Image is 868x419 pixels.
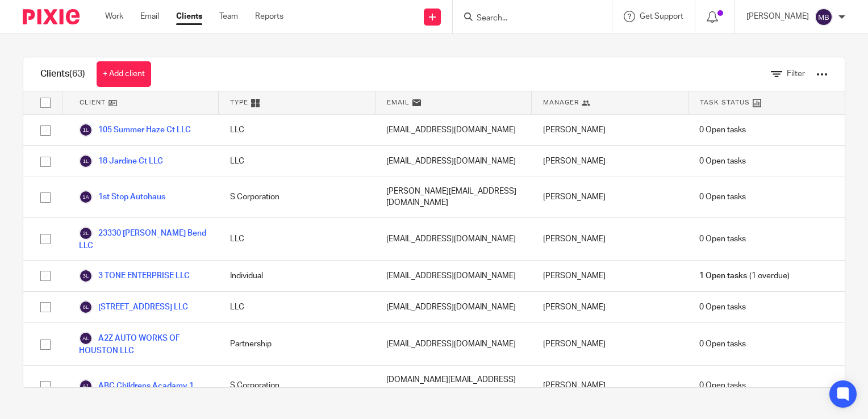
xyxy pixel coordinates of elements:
[746,11,809,22] p: [PERSON_NAME]
[79,123,191,137] a: 105 Summer Haze Ct LLC
[543,98,579,107] span: Manager
[79,332,207,357] a: A2Z AUTO WORKS OF HOUSTON LLC
[699,191,746,203] span: 0 Open tasks
[532,115,688,145] div: [PERSON_NAME]
[532,323,688,365] div: [PERSON_NAME]
[219,218,375,260] div: LLC
[700,98,750,107] span: Task Status
[79,300,188,314] a: [STREET_ADDRESS] LLC
[79,269,190,283] a: 3 TONE ENTERPRISE LLC
[219,177,375,217] div: S Corporation
[532,177,688,217] div: [PERSON_NAME]
[532,146,688,177] div: [PERSON_NAME]
[176,11,202,22] a: Clients
[219,11,238,22] a: Team
[387,98,410,107] span: Email
[532,366,688,406] div: [PERSON_NAME]
[219,292,375,322] div: LLC
[79,123,93,137] img: svg%3E
[699,270,747,282] span: 1 Open tasks
[699,233,746,245] span: 0 Open tasks
[375,261,532,291] div: [EMAIL_ADDRESS][DOMAIN_NAME]
[375,146,532,177] div: [EMAIL_ADDRESS][DOMAIN_NAME]
[140,11,159,22] a: Email
[219,146,375,177] div: LLC
[375,115,532,145] div: [EMAIL_ADDRESS][DOMAIN_NAME]
[219,261,375,291] div: Individual
[23,9,80,24] img: Pixie
[375,177,532,217] div: [PERSON_NAME][EMAIL_ADDRESS][DOMAIN_NAME]
[532,292,688,322] div: [PERSON_NAME]
[79,190,165,204] a: 1st Stop Autohaus
[97,61,151,87] a: + Add client
[699,338,746,350] span: 0 Open tasks
[79,269,93,283] img: svg%3E
[532,261,688,291] div: [PERSON_NAME]
[640,12,683,20] span: Get Support
[219,323,375,365] div: Partnership
[105,11,123,22] a: Work
[699,380,746,391] span: 0 Open tasks
[375,323,532,365] div: [EMAIL_ADDRESS][DOMAIN_NAME]
[815,8,833,26] img: svg%3E
[79,379,194,393] a: ABC Childrens Acadamy 1
[230,98,248,107] span: Type
[375,218,532,260] div: [EMAIL_ADDRESS][DOMAIN_NAME]
[79,190,93,204] img: svg%3E
[699,156,746,167] span: 0 Open tasks
[787,70,805,78] span: Filter
[699,124,746,136] span: 0 Open tasks
[79,300,93,314] img: svg%3E
[35,92,56,114] input: Select all
[79,332,93,345] img: svg%3E
[79,154,163,168] a: 18 Jardine Ct LLC
[69,69,85,78] span: (63)
[375,366,532,406] div: [DOMAIN_NAME][EMAIL_ADDRESS][DOMAIN_NAME]
[40,68,85,80] h1: Clients
[475,14,578,24] input: Search
[79,379,93,393] img: svg%3E
[219,366,375,406] div: S Corporation
[79,227,207,252] a: 23330 [PERSON_NAME] Bend LLC
[80,98,106,107] span: Client
[699,270,789,282] span: (1 overdue)
[79,227,93,240] img: svg%3E
[219,115,375,145] div: LLC
[699,301,746,313] span: 0 Open tasks
[79,154,93,168] img: svg%3E
[255,11,283,22] a: Reports
[532,218,688,260] div: [PERSON_NAME]
[375,292,532,322] div: [EMAIL_ADDRESS][DOMAIN_NAME]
